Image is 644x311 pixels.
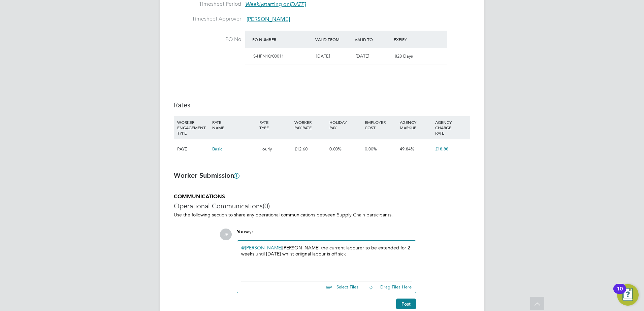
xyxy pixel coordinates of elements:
span: Basic [212,146,222,152]
label: Timesheet Approver [174,15,241,23]
em: [DATE] [290,1,306,8]
span: You [237,229,245,235]
em: Weekly [245,1,263,8]
div: PO Number [251,33,314,45]
div: WORKER PAY RATE [293,116,328,134]
div: AGENCY MARKUP [398,116,433,134]
h3: Operational Communications [174,202,470,210]
div: Expiry [392,33,431,45]
b: Worker Submission [174,171,239,179]
span: 0.00% [365,146,377,152]
span: [DATE] [316,53,330,59]
div: AGENCY CHARGE RATE [433,116,469,139]
span: [PERSON_NAME] [247,16,290,23]
span: £18.88 [435,146,448,152]
span: 828 Days [395,53,413,59]
div: RATE TYPE [258,116,293,134]
h3: Rates [174,101,470,109]
div: ​ [PERSON_NAME] the current labourer to be extended for 2 weeks until [DATE] whilst oriignal labo... [241,245,412,274]
button: Open Resource Center, 10 new notifications [617,284,639,306]
div: WORKER ENGAGEMENT TYPE [175,116,211,139]
div: 10 [617,289,623,298]
span: 49.84% [400,146,414,152]
button: Post [396,299,416,309]
label: Timesheet Period [174,1,241,8]
div: £12.60 [293,139,328,159]
div: EMPLOYER COST [363,116,398,134]
span: S-HFN10/00011 [253,53,284,59]
span: 0.00% [329,146,342,152]
div: RATE NAME [211,116,257,134]
span: [DATE] [356,53,369,59]
span: (0) [263,202,270,210]
div: Valid From [314,33,353,45]
div: Hourly [258,139,293,159]
button: Drag Files Here [364,280,412,295]
h5: COMMUNICATIONS [174,193,470,200]
span: starting on [245,1,306,8]
span: JP [220,229,232,240]
label: PO No [174,36,241,43]
a: @[PERSON_NAME] [241,245,282,251]
div: PAYE [175,139,211,159]
div: Valid To [353,33,392,45]
div: say: [237,229,416,240]
p: Use the following section to share any operational communications between Supply Chain participants. [174,212,470,218]
div: HOLIDAY PAY [328,116,363,134]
